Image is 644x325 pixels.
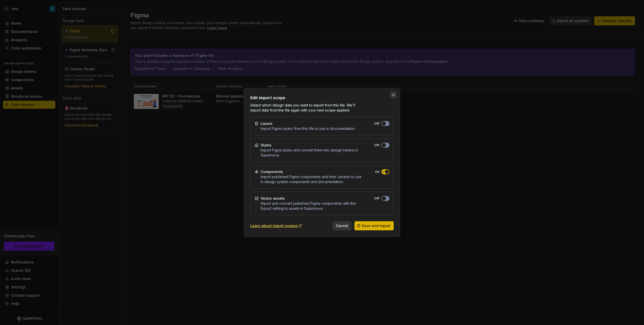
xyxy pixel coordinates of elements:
button: Save and import [354,221,394,230]
label: Off [374,122,379,126]
div: Import Figma styles and convert them into design tokens in Supernova. [261,148,361,158]
h2: Edit import scope [250,95,394,101]
span: Save and import [362,223,390,228]
p: Select which design data you want to import from this file. We'll import data from the file again... [250,103,360,113]
div: Layers [261,121,272,126]
div: Styles [261,143,271,148]
button: Cancel [333,221,351,230]
div: Vector assets [261,196,285,201]
label: On [375,170,379,174]
a: Learn about import scopes [250,223,302,228]
span: Cancel [336,223,348,228]
div: Import and convert published Figma components with the Export setting to assets in Supernova. [261,201,361,211]
label: Off [374,196,379,200]
div: Components [261,169,283,174]
label: Off [374,143,379,147]
div: Import Figma layers from this file to use in documentation. [261,126,355,131]
div: Import published Figma components and their variants to use in design system components and docum... [261,174,362,184]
